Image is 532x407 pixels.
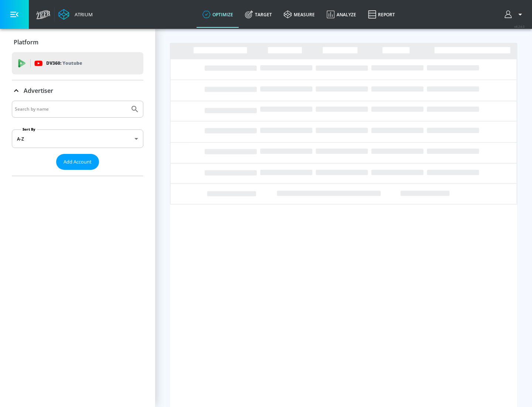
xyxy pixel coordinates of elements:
div: Platform [12,32,143,53]
a: Analyze [321,1,362,28]
div: Advertiser [12,80,143,101]
p: Advertiser [24,87,53,95]
nav: list of Advertiser [12,170,143,176]
button: Add Account [56,154,99,170]
div: DV360: Youtube [12,52,143,74]
a: Target [239,1,278,28]
label: Sort By [21,127,37,132]
p: DV360: [46,59,82,67]
a: Report [362,1,401,28]
div: Atrium [72,11,93,18]
a: Atrium [58,9,93,20]
span: Add Account [64,158,92,166]
p: Youtube [62,59,82,67]
div: Advertiser [12,101,143,176]
div: A-Z [12,129,143,148]
a: measure [278,1,321,28]
a: optimize [197,1,239,28]
input: Search by name [15,104,127,114]
p: Platform [14,38,38,46]
span: v 4.24.0 [514,24,525,28]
